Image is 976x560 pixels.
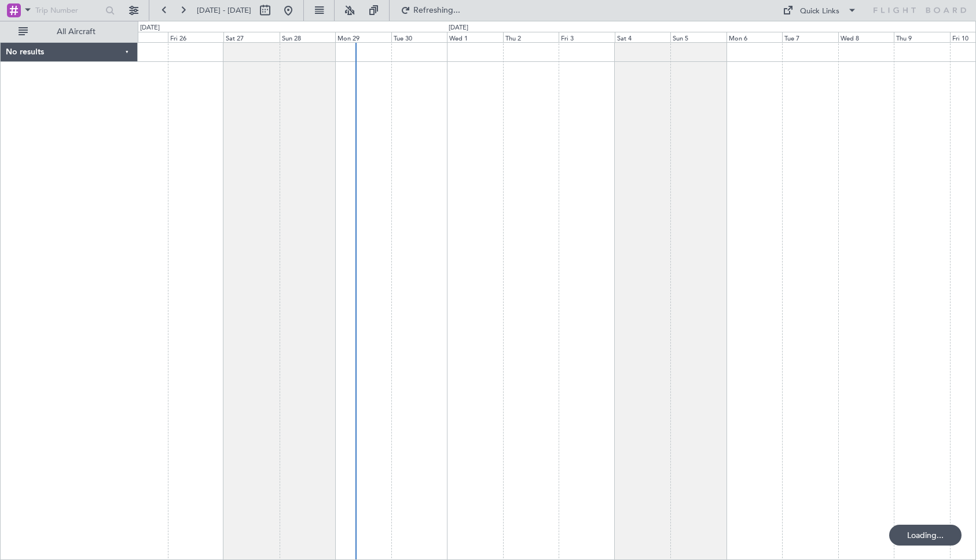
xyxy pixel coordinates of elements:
[112,32,168,42] div: Thu 25
[35,2,102,19] input: Trip Number
[894,32,950,42] div: Thu 9
[395,1,465,20] button: Refreshing...
[447,32,503,42] div: Wed 1
[168,32,224,42] div: Fri 26
[335,32,391,42] div: Mon 29
[413,6,461,14] span: Refreshing...
[559,32,615,42] div: Fri 3
[889,525,962,546] div: Loading...
[280,32,336,42] div: Sun 28
[782,32,838,42] div: Tue 7
[391,32,447,42] div: Tue 30
[197,5,251,16] span: [DATE] - [DATE]
[140,23,160,33] div: [DATE]
[727,32,783,42] div: Mon 6
[13,23,126,41] button: All Aircraft
[30,28,122,36] span: All Aircraft
[449,23,468,33] div: [DATE]
[223,32,280,42] div: Sat 27
[800,6,839,17] div: Quick Links
[503,32,559,42] div: Thu 2
[838,32,894,42] div: Wed 8
[670,32,727,42] div: Sun 5
[615,32,671,42] div: Sat 4
[777,1,863,20] button: Quick Links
